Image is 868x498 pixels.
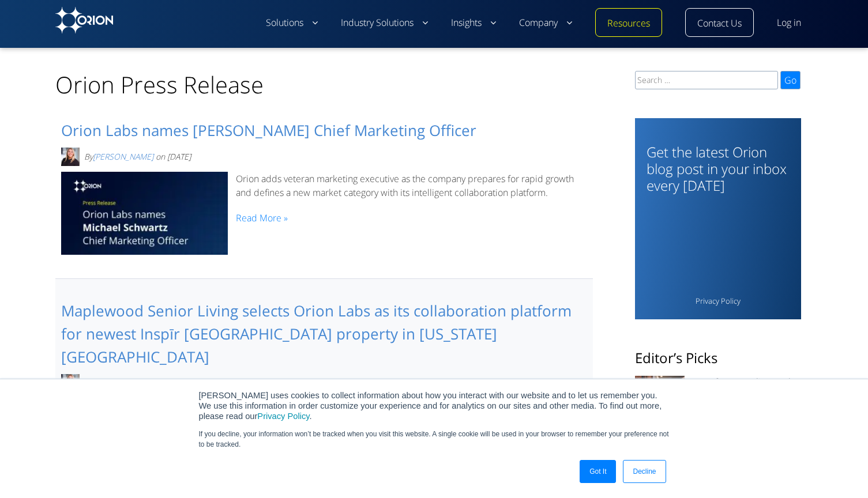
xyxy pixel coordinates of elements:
p: If you decline, your information won’t be tracked when you visit this website. A single cookie wi... [199,429,670,450]
span: on [156,378,165,388]
a: Transform Frontline Work with Speech-to-Speech Translation [693,376,801,409]
span: By [84,151,156,163]
img: Avatar photo [61,374,80,393]
p: Orion adds veteran marketing executive as the company prepares for rapid growth and defines a new... [236,172,584,199]
a: Maplewood Senior Living selects Orion Labs as its collaboration platform for newest Inspīr [GEOGR... [61,300,572,368]
a: Log in [777,16,801,30]
h1: Orion Press Release [55,63,593,99]
h3: Get the latest Orion blog post in your inbox every [DATE] [647,144,790,194]
a: [PERSON_NAME] [93,378,153,389]
iframe: Chat Widget [810,443,868,498]
iframe: Form 1 [647,207,790,294]
a: Privacy Policy [257,412,309,421]
a: Orion Labs names [PERSON_NAME] Chief Marketing Officer [61,120,476,141]
a: Insights [451,16,496,30]
span: on [156,151,165,162]
a: Read More » [236,211,288,225]
a: Got It [580,460,616,483]
a: Decline [623,460,666,483]
a: Industry Solutions [341,16,428,30]
time: [DATE] [167,378,191,388]
img: Avatar photo [61,148,80,166]
input: Go [780,71,801,89]
a: Resources [607,17,650,31]
a: Company [519,16,572,30]
a: [PERSON_NAME] [93,151,153,163]
img: Orion [55,7,113,33]
time: [DATE] [167,151,191,162]
img: Orion Labs names Michael Schwartz as chief marketing officer [61,166,234,261]
span: [PERSON_NAME] uses cookies to collect information about how you interact with our website and to ... [199,391,662,421]
h2: Editor’s Picks [635,348,801,367]
span: By [84,378,156,389]
a: Privacy Policy [696,296,741,307]
a: Contact Us [697,17,742,31]
a: Solutions [266,16,318,30]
